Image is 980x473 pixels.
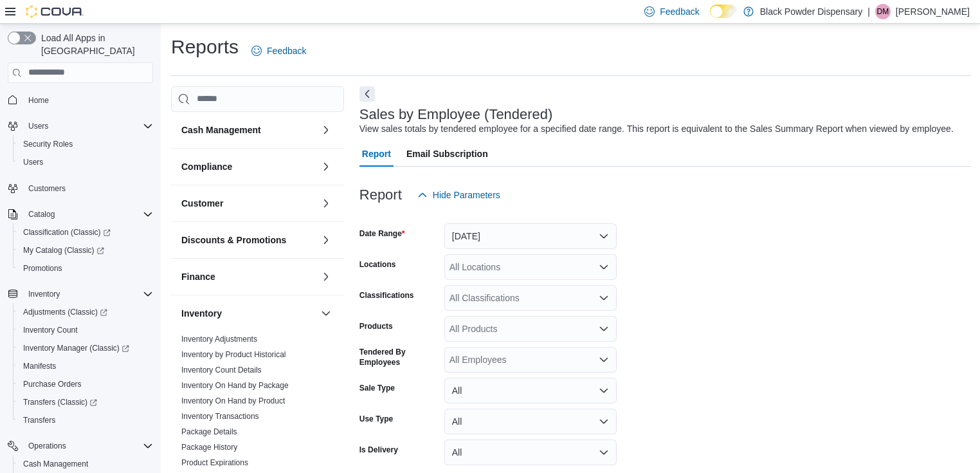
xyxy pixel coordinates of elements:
[359,86,375,102] button: Next
[318,159,334,174] button: Compliance
[13,339,158,357] a: Inventory Manager (Classic)
[181,458,248,468] span: Product Expirations
[359,122,954,136] div: View sales totals by tendered employee for a specified date range. This report is equivalent to t...
[18,376,153,392] span: Purchase Orders
[36,32,153,57] span: Load All Apps in [GEOGRAPHIC_DATA]
[28,95,49,106] span: Home
[18,340,153,356] span: Inventory Manager (Classic)
[444,440,617,465] button: All
[18,243,153,258] span: My Catalog (Classic)
[599,262,609,272] button: Open list of options
[23,181,71,196] a: Customers
[359,187,402,203] h3: Report
[181,234,286,246] h3: Discounts & Promotions
[359,383,395,393] label: Sale Type
[359,321,393,331] label: Products
[23,415,55,425] span: Transfers
[13,241,158,259] a: My Catalog (Classic)
[18,304,153,320] span: Adjustments (Classic)
[599,293,609,303] button: Open list of options
[181,396,285,406] span: Inventory On Hand by Product
[18,261,68,276] a: Promotions
[246,38,311,64] a: Feedback
[181,458,248,467] a: Product Expirations
[267,44,306,57] span: Feedback
[13,357,158,375] button: Manifests
[13,411,158,429] button: Transfers
[181,124,316,136] button: Cash Management
[181,380,289,391] span: Inventory On Hand by Package
[18,376,87,392] a: Purchase Orders
[13,375,158,393] button: Purchase Orders
[23,118,153,134] span: Users
[181,160,316,173] button: Compliance
[760,4,863,19] p: Black Powder Dispensary
[710,18,711,19] span: Dark Mode
[23,207,60,222] button: Catalog
[23,307,107,317] span: Adjustments (Classic)
[412,182,505,208] button: Hide Parameters
[28,183,66,194] span: Customers
[181,366,262,375] a: Inventory Count Details
[3,205,158,223] button: Catalog
[23,157,43,167] span: Users
[18,225,116,240] a: Classification (Classic)
[181,197,223,210] h3: Customer
[444,409,617,434] button: All
[18,304,113,320] a: Adjustments (Classic)
[318,269,334,284] button: Finance
[359,228,405,239] label: Date Range
[13,223,158,241] a: Classification (Classic)
[599,355,609,365] button: Open list of options
[18,225,153,240] span: Classification (Classic)
[181,443,237,452] a: Package History
[444,223,617,249] button: [DATE]
[867,4,870,19] p: |
[23,207,153,222] span: Catalog
[181,124,261,136] h3: Cash Management
[28,289,60,299] span: Inventory
[18,261,153,276] span: Promotions
[18,340,134,356] a: Inventory Manager (Classic)
[28,121,48,131] span: Users
[362,141,391,167] span: Report
[181,365,262,375] span: Inventory Count Details
[406,141,488,167] span: Email Subscription
[23,397,97,407] span: Transfers (Classic)
[13,455,158,473] button: Cash Management
[359,414,393,424] label: Use Type
[3,117,158,135] button: Users
[710,5,737,18] input: Dark Mode
[18,394,153,410] span: Transfers (Classic)
[23,245,104,255] span: My Catalog (Classic)
[18,154,48,170] a: Users
[18,322,83,338] a: Inventory Count
[318,306,334,321] button: Inventory
[181,350,286,359] a: Inventory by Product Historical
[18,322,153,338] span: Inventory Count
[13,135,158,153] button: Security Roles
[28,441,66,451] span: Operations
[23,118,53,134] button: Users
[23,286,153,302] span: Inventory
[181,270,215,283] h3: Finance
[13,259,158,277] button: Promotions
[23,325,78,335] span: Inventory Count
[318,122,334,138] button: Cash Management
[318,196,334,211] button: Customer
[359,290,414,301] label: Classifications
[23,361,56,371] span: Manifests
[18,456,153,472] span: Cash Management
[23,459,88,469] span: Cash Management
[18,394,102,410] a: Transfers (Classic)
[18,358,153,374] span: Manifests
[181,349,286,360] span: Inventory by Product Historical
[3,437,158,455] button: Operations
[444,378,617,403] button: All
[23,92,153,108] span: Home
[433,189,500,201] span: Hide Parameters
[23,379,82,389] span: Purchase Orders
[23,93,54,108] a: Home
[23,438,71,454] button: Operations
[3,285,158,303] button: Inventory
